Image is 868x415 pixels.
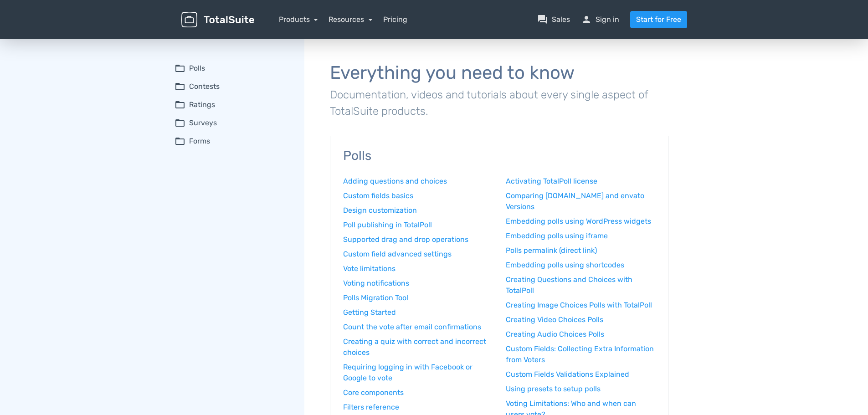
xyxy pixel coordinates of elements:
a: Creating a quiz with correct and incorrect choices [343,336,493,358]
p: Documentation, videos and tutorials about every single aspect of TotalSuite products. [330,87,668,119]
a: Vote limitations [343,263,493,274]
a: Custom Fields Validations Explained [506,369,655,380]
a: Custom field advanced settings [343,249,493,260]
a: Pricing [383,14,407,25]
span: question_answer [537,14,548,25]
a: Filters reference [343,402,493,413]
a: Using presets to setup polls [506,384,655,395]
h3: Polls [343,149,655,163]
a: Voting notifications [343,278,493,289]
span: folder_open [175,81,185,92]
a: question_answerSales [537,14,570,25]
a: Creating Video Choices Polls [506,314,655,325]
a: Custom fields basics [343,190,493,201]
summary: folder_openForms [175,136,292,147]
summary: folder_openPolls [175,63,292,74]
span: folder_open [175,99,185,110]
a: Polls permalink (direct link) [506,245,655,256]
a: Activating TotalPoll license [506,176,655,187]
a: Embedding polls using WordPress widgets [506,216,655,227]
a: Getting Started [343,307,493,318]
a: Design customization [343,205,493,216]
span: folder_open [175,63,185,74]
a: Start for Free [630,11,687,28]
a: Products [279,15,318,24]
a: Creating Audio Choices Polls [506,329,655,340]
summary: folder_openRatings [175,99,292,110]
a: Creating Image Choices Polls with TotalPoll [506,300,655,311]
a: Creating Questions and Choices with TotalPoll [506,274,655,296]
a: Poll publishing in TotalPoll [343,220,493,231]
a: Custom Fields: Collecting Extra Information from Voters [506,343,655,365]
a: Resources [329,15,372,24]
a: Count the vote after email confirmations [343,322,493,333]
a: Adding questions and choices [343,176,493,187]
span: folder_open [175,136,185,147]
a: Comparing [DOMAIN_NAME] and envato Versions [506,190,655,212]
span: folder_open [175,118,185,128]
span: person [581,14,592,25]
a: Requiring logging in with Facebook or Google to vote [343,362,493,384]
a: Embedding polls using iframe [506,231,655,241]
a: Supported drag and drop operations [343,234,493,245]
a: personSign in [581,14,619,25]
summary: folder_openContests [175,81,292,92]
a: Embedding polls using shortcodes [506,260,655,271]
img: TotalSuite for WordPress [181,12,254,28]
a: Core components [343,387,493,398]
a: Polls Migration Tool [343,292,493,303]
summary: folder_openSurveys [175,118,292,128]
h1: Everything you need to know [330,63,668,83]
